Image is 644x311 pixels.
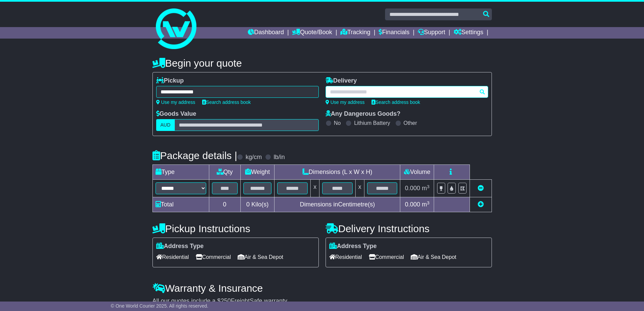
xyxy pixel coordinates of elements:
[156,252,189,262] span: Residential
[240,197,275,212] td: Kilo(s)
[418,27,445,39] a: Support
[427,184,430,189] sup: 3
[275,165,400,180] td: Dimensions (L x W x H)
[152,283,492,294] h4: Warranty & Insurance
[340,27,370,39] a: Tracking
[152,197,209,212] td: Total
[422,201,430,208] span: m
[152,58,492,69] h4: Begin your quote
[329,243,377,250] label: Address Type
[326,99,365,105] a: Use my address
[454,27,483,39] a: Settings
[326,77,357,85] label: Delivery
[369,252,404,262] span: Commercial
[329,252,362,262] span: Residential
[405,185,420,192] span: 0.000
[275,197,400,212] td: Dimensions in Centimetre(s)
[202,99,251,105] a: Search address book
[379,27,409,39] a: Financials
[478,201,484,208] a: Add new item
[326,223,492,234] h4: Delivery Instructions
[405,201,420,208] span: 0.000
[156,243,204,250] label: Address Type
[422,185,430,192] span: m
[273,154,285,161] label: lb/in
[246,201,249,208] span: 0
[156,119,175,131] label: AUD
[248,27,284,39] a: Dashboard
[209,197,240,212] td: 0
[152,223,319,234] h4: Pickup Instructions
[404,120,417,126] label: Other
[334,120,341,126] label: No
[240,165,275,180] td: Weight
[111,303,209,309] span: © One World Courier 2025. All rights reserved.
[196,252,231,262] span: Commercial
[152,297,492,305] div: All our quotes include a $ FreightSafe warranty.
[221,297,231,304] span: 250
[372,99,420,105] a: Search address book
[156,77,184,85] label: Pickup
[152,150,237,161] h4: Package details |
[292,27,332,39] a: Quote/Book
[326,110,401,118] label: Any Dangerous Goods?
[326,86,488,98] typeahead: Please provide city
[156,99,195,105] a: Use my address
[478,185,484,192] a: Remove this item
[156,110,196,118] label: Goods Value
[355,180,364,197] td: x
[354,120,390,126] label: Lithium Battery
[311,180,319,197] td: x
[152,165,209,180] td: Type
[411,252,456,262] span: Air & Sea Depot
[238,252,283,262] span: Air & Sea Depot
[400,165,434,180] td: Volume
[209,165,240,180] td: Qty
[245,154,262,161] label: kg/cm
[427,200,430,205] sup: 3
